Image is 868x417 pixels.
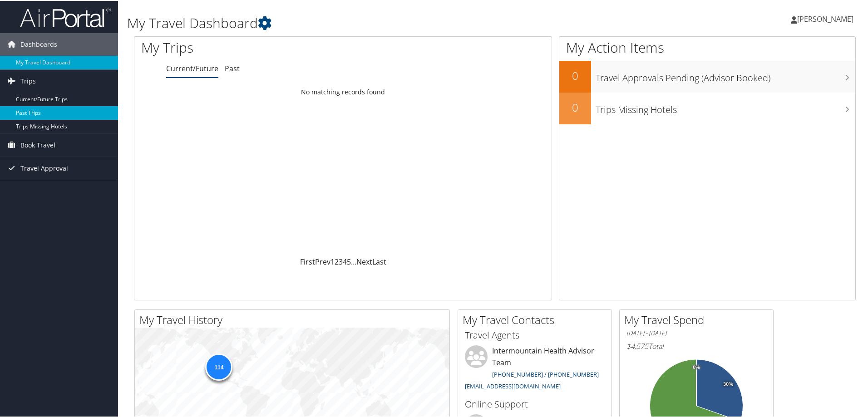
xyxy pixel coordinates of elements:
[463,311,612,327] h2: My Travel Contacts
[460,344,609,393] li: Intermountain Health Advisor Team
[559,60,855,92] a: 0Travel Approvals Pending (Advisor Booked)
[166,63,218,73] a: Current/Future
[465,381,561,389] a: [EMAIL_ADDRESS][DOMAIN_NAME]
[559,92,855,123] a: 0Trips Missing Hotels
[624,311,773,327] h2: My Travel Spend
[300,256,315,266] a: First
[205,353,232,380] div: 114
[723,381,733,386] tspan: 30%
[626,340,766,350] h6: Total
[330,256,335,266] a: 1
[141,37,371,56] h1: My Trips
[372,256,386,266] a: Last
[797,13,853,23] span: [PERSON_NAME]
[559,37,855,56] h1: My Action Items
[347,256,351,266] a: 5
[596,66,855,83] h3: Travel Approvals Pending (Advisor Booked)
[465,397,605,410] h3: Online Support
[791,5,863,32] a: [PERSON_NAME]
[492,369,599,378] a: [PHONE_NUMBER] / [PHONE_NUMBER]
[139,311,449,327] h2: My Travel History
[626,328,766,337] h6: [DATE] - [DATE]
[559,67,591,83] h2: 0
[335,256,339,266] a: 2
[465,328,605,341] h3: Travel Agents
[693,364,700,369] tspan: 0%
[351,256,356,266] span: …
[20,69,36,92] span: Trips
[20,6,111,27] img: airportal-logo.png
[559,99,591,114] h2: 0
[225,63,240,73] a: Past
[20,32,57,55] span: Dashboards
[134,83,552,99] td: No matching records found
[315,256,330,266] a: Prev
[343,256,347,266] a: 4
[127,13,617,32] h1: My Travel Dashboard
[596,98,855,115] h3: Trips Missing Hotels
[20,156,68,179] span: Travel Approval
[20,133,55,156] span: Book Travel
[356,256,372,266] a: Next
[626,340,648,350] span: $4,575
[339,256,343,266] a: 3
